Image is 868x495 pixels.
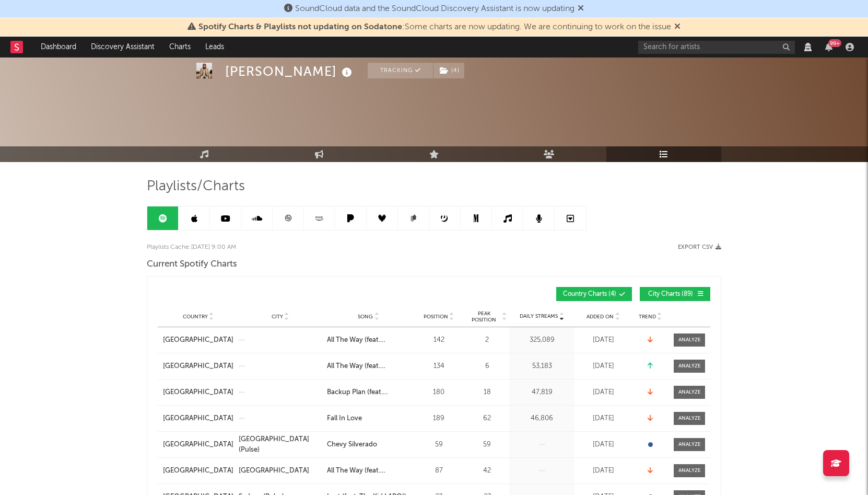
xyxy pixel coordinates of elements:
[678,244,721,250] button: Export CSV
[163,335,233,346] a: [GEOGRAPHIC_DATA]
[327,466,410,476] a: All The Way (feat. [PERSON_NAME])
[415,413,462,424] div: 189
[358,314,373,320] span: Song
[640,287,710,301] button: City Charts(89)
[556,287,632,301] button: Country Charts(4)
[587,314,614,320] span: Added On
[577,413,629,424] div: [DATE]
[433,63,465,78] span: ( 4 )
[327,387,410,398] a: Backup Plan (feat. [PERSON_NAME])
[327,440,410,450] a: Chevy Silverado
[163,413,233,424] a: [GEOGRAPHIC_DATA]
[272,314,283,320] span: City
[327,335,410,346] a: All The Way (feat. [PERSON_NAME])
[147,241,236,254] p: Playlists Cache: [DATE] 9:00 AM
[239,466,322,476] a: [GEOGRAPHIC_DATA]
[828,39,841,47] div: 99 +
[163,387,233,398] a: [GEOGRAPHIC_DATA]
[424,314,448,320] span: Position
[467,466,507,476] div: 42
[198,23,671,31] span: : Some charts are now updating. We are continuing to work on the issue
[578,5,584,13] span: Dismiss
[415,466,462,476] div: 87
[467,335,507,346] div: 2
[512,413,572,424] div: 46,806
[577,361,629,372] div: [DATE]
[520,313,558,320] span: Daily Streams
[674,23,681,31] span: Dismiss
[163,466,233,476] a: [GEOGRAPHIC_DATA]
[163,361,233,372] a: [GEOGRAPHIC_DATA]
[198,23,402,31] span: Spotify Charts & Playlists not updating on Sodatone
[577,335,629,346] div: [DATE]
[512,335,572,346] div: 325,089
[84,37,162,57] a: Discovery Assistant
[295,5,574,13] span: SoundCloud data and the SoundCloud Discovery Assistant is now updating
[433,63,464,78] button: (4)
[647,291,695,297] span: City Charts ( 89 )
[467,413,507,424] div: 62
[368,63,433,78] button: Tracking
[183,314,208,320] span: Country
[577,466,629,476] div: [DATE]
[327,440,377,450] div: Chevy Silverado
[225,63,355,80] div: [PERSON_NAME]
[239,466,309,476] div: [GEOGRAPHIC_DATA]
[327,361,410,372] a: All The Way (feat. [PERSON_NAME])
[415,440,462,450] div: 59
[467,440,507,450] div: 59
[33,37,84,57] a: Dashboard
[577,440,629,450] div: [DATE]
[415,387,462,398] div: 180
[467,310,500,323] span: Peak Position
[639,314,656,320] span: Trend
[327,413,362,424] div: Fall In Love
[577,387,629,398] div: [DATE]
[162,37,198,57] a: Charts
[239,434,322,455] a: [GEOGRAPHIC_DATA] (Pulse)
[198,37,231,57] a: Leads
[147,180,245,193] span: Playlists/Charts
[163,440,233,450] a: [GEOGRAPHIC_DATA]
[415,335,462,346] div: 142
[467,387,507,398] div: 18
[467,361,507,372] div: 6
[512,387,572,398] div: 47,819
[638,41,795,54] input: Search for artists
[327,413,410,424] a: Fall In Love
[512,361,572,372] div: 53,183
[825,43,832,51] button: 99+
[415,361,462,372] div: 134
[563,291,616,297] span: Country Charts ( 4 )
[147,258,237,271] span: Current Spotify Charts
